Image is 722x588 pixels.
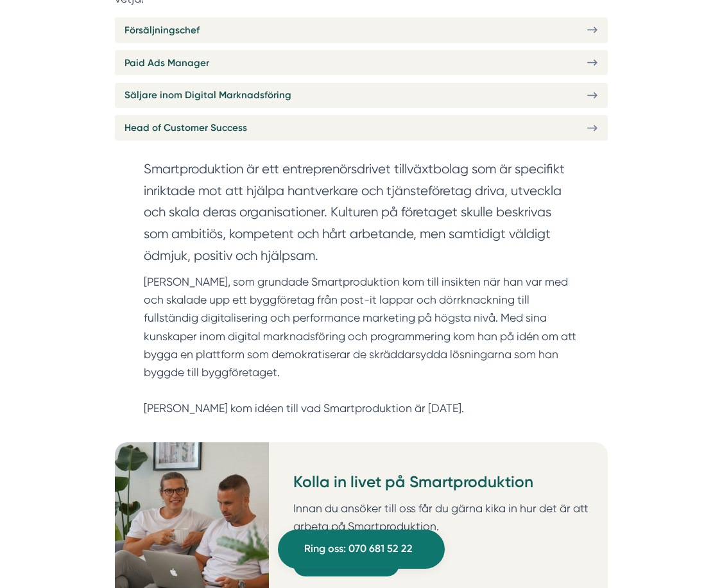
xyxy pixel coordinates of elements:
a: Ring oss: 070 681 52 22 [278,530,445,569]
p: Innan du ansöker till oss får du gärna kika in hur det är att arbeta på Smartproduktion. [293,499,597,535]
span: Paid Ads Manager [125,55,209,71]
p: [PERSON_NAME], som grundade Smartproduktion kom till insikten när han var med och skalade upp ett... [144,273,578,418]
a: Säljare inom Digital Marknadsföring [115,83,608,108]
a: Paid Ads Manager [115,50,608,75]
span: Head of Customer Success [125,120,247,135]
span: Försäljningschef [125,22,200,38]
span: Säljare inom Digital Marknadsföring [125,87,291,103]
span: Ring oss: 070 681 52 22 [304,540,413,557]
a: Head of Customer Success [115,115,608,140]
h3: Kolla in livet på Smartproduktion [293,471,597,499]
section: Smartproduktion är ett entreprenörsdrivet tillväxtbolag som är specifikt inriktade mot att hjälpa... [144,159,578,273]
a: Försäljningschef [115,17,608,42]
